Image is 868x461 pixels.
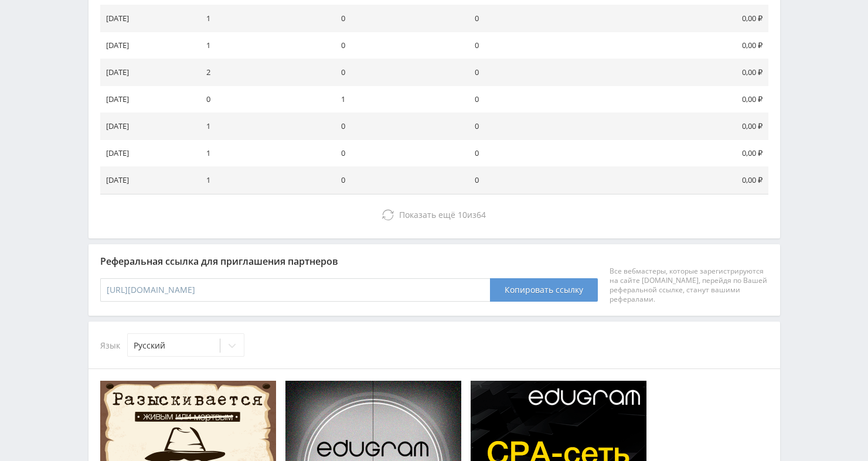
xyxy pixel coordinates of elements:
td: [DATE] [100,86,153,113]
td: 0,00 ₽ [531,140,768,167]
td: 0,00 ₽ [531,5,768,32]
td: 0 [264,113,423,140]
td: 0 [423,113,531,140]
td: 0,00 ₽ [531,86,768,113]
td: 0 [423,140,531,167]
span: 64 [476,209,486,220]
button: Копировать ссылку [490,278,598,302]
td: 0 [423,32,531,59]
div: Реферальная ссылка для приглашения партнеров [100,256,768,267]
span: Показать ещё [399,209,455,220]
td: 0,00 ₽ [531,167,768,194]
td: 0 [264,59,423,86]
td: 0 [423,5,531,32]
td: 0 [153,86,264,113]
td: 2 [153,59,264,86]
td: 0,00 ₽ [531,113,768,140]
td: 1 [153,113,264,140]
div: Язык [100,333,768,357]
span: из [399,209,486,220]
td: 0 [423,59,531,86]
td: [DATE] [100,167,153,194]
td: [DATE] [100,113,153,140]
span: 10 [458,209,467,220]
td: 1 [153,140,264,167]
td: 0 [423,86,531,113]
td: 1 [153,167,264,194]
td: 0 [423,167,531,194]
td: [DATE] [100,140,153,167]
td: 0 [264,5,423,32]
button: Показать ещё 10из64 [100,203,768,227]
td: 1 [153,32,264,59]
td: [DATE] [100,5,153,32]
div: Все вебмастеры, которые зарегистрируются на сайте [DOMAIN_NAME], перейдя по Вашей реферальной ссы... [610,267,768,304]
td: 0,00 ₽ [531,32,768,59]
td: 0 [264,167,423,194]
td: 1 [264,86,423,113]
td: 0,00 ₽ [531,59,768,86]
td: 0 [264,140,423,167]
td: 0 [264,32,423,59]
td: [DATE] [100,32,153,59]
td: [DATE] [100,59,153,86]
td: 1 [153,5,264,32]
